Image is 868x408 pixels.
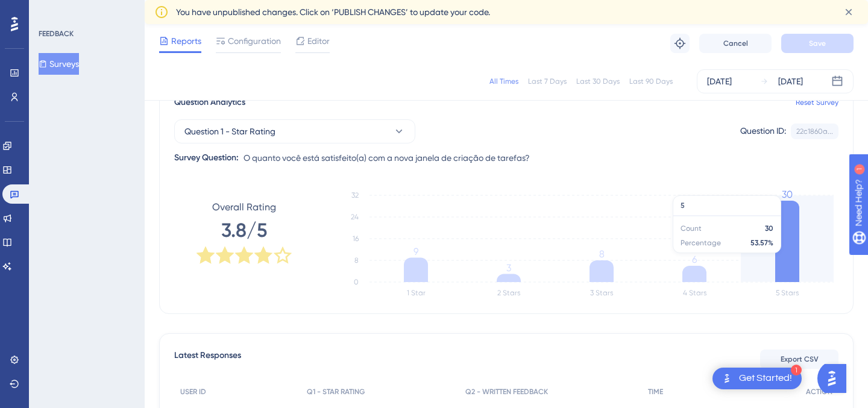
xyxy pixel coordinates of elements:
[180,387,206,397] span: USER ID
[506,262,511,274] tspan: 3
[354,256,359,265] tspan: 8
[354,278,359,286] tspan: 0
[414,246,418,257] tspan: 9
[707,74,732,89] div: [DATE]
[629,77,673,86] div: Last 90 Days
[228,34,281,48] span: Configuration
[407,289,426,297] text: 1 Star
[683,289,706,297] text: 4 Stars
[720,371,734,386] img: launcher-image-alternative-text
[174,348,241,370] span: Latest Responses
[307,387,365,397] span: Q1 - STAR RATING
[806,387,832,397] span: ACTION
[648,387,663,397] span: TIME
[244,151,530,165] span: O quanto você está satisfeito(a) com a nova janela de criação de tarefas?
[796,127,833,136] div: 22c1860a...
[212,200,276,215] span: Overall Rating
[760,350,838,369] button: Export CSV
[497,289,520,297] text: 2 Stars
[781,34,854,53] button: Save
[28,3,75,17] span: Need Help?
[699,34,772,53] button: Cancel
[796,98,838,107] a: Reset Survey
[599,248,605,260] tspan: 8
[776,289,799,297] text: 5 Stars
[809,39,826,48] span: Save
[84,6,87,16] div: 1
[739,372,792,385] div: Get Started!
[817,360,854,397] iframe: UserGuiding AI Assistant Launcher
[778,74,803,89] div: [DATE]
[351,213,359,221] tspan: 24
[184,124,275,139] span: Question 1 - Star Rating
[176,5,490,19] span: You have unpublished changes. Click on ‘PUBLISH CHANGES’ to update your code.
[307,34,330,48] span: Editor
[351,191,359,199] tspan: 32
[353,234,359,243] tspan: 16
[791,365,802,375] div: 1
[740,124,786,139] div: Question ID:
[489,77,518,86] div: All Times
[528,77,567,86] div: Last 7 Days
[171,34,201,48] span: Reports
[576,77,620,86] div: Last 30 Days
[465,387,548,397] span: Q2 - WRITTEN FEEDBACK
[39,29,74,39] div: FEEDBACK
[692,254,697,265] tspan: 6
[174,119,415,143] button: Question 1 - Star Rating
[590,289,613,297] text: 3 Stars
[221,217,267,243] span: 3.8/5
[712,368,802,389] div: Open Get Started! checklist, remaining modules: 1
[174,95,245,110] span: Question Analytics
[781,354,819,364] span: Export CSV
[174,151,239,165] div: Survey Question:
[39,53,79,75] button: Surveys
[723,39,748,48] span: Cancel
[782,189,793,200] tspan: 30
